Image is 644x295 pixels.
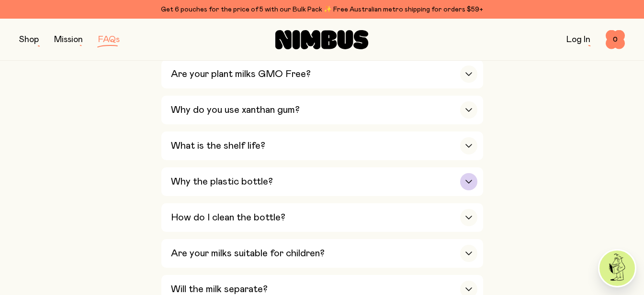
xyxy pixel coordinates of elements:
[171,68,311,80] h3: Are your plant milks GMO Free?
[171,176,273,187] h3: Why the plastic bottle?
[171,104,300,116] h3: Why do you use xanthan gum?
[161,239,483,268] button: Are your milks suitable for children?
[54,35,83,44] a: Mission
[566,35,590,44] a: Log In
[171,284,268,295] h3: Will the milk separate?
[171,248,325,259] h3: Are your milks suitable for children?
[599,251,635,286] img: agent
[161,203,483,232] button: How do I clean the bottle?
[161,167,483,196] button: Why the plastic bottle?
[161,96,483,124] button: Why do you use xanthan gum?
[19,4,625,15] div: Get 6 pouches for the price of 5 with our Bulk Pack ✨ Free Australian metro shipping for orders $59+
[171,212,285,223] h3: How do I clean the bottle?
[606,30,625,49] button: 0
[98,35,120,44] a: FAQs
[171,140,265,152] h3: What is the shelf life?
[161,131,483,160] button: What is the shelf life?
[161,60,483,88] button: Are your plant milks GMO Free?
